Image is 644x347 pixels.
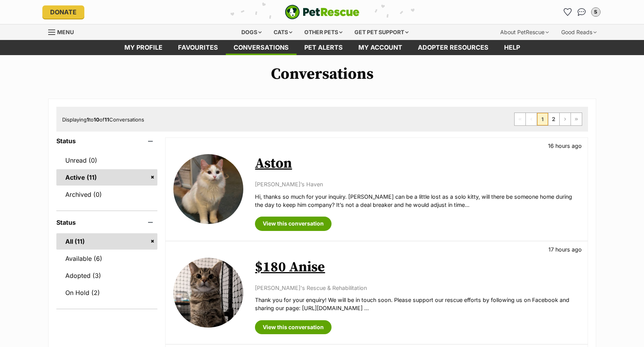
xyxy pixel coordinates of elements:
[87,116,89,123] strong: 1
[562,6,574,18] a: Favourites
[56,152,158,168] a: Unread (0)
[255,259,325,276] a: $180 Anise
[57,29,74,35] span: Menu
[56,267,158,284] a: Adopted (3)
[571,113,582,125] a: Last page
[548,113,559,125] a: Page 2
[410,40,496,55] a: Adopter resources
[62,116,144,123] span: Displaying to of Conversations
[556,24,602,40] div: Good Reads
[548,142,582,150] p: 16 hours ago
[515,113,525,125] span: First page
[537,113,548,125] span: Page 1
[173,154,243,224] img: Aston
[548,245,582,253] p: 17 hours ago
[48,24,79,38] a: Menu
[255,180,579,188] p: [PERSON_NAME]’s Haven
[285,5,360,19] img: logo-e224e6f780fb5917bec1dbf3a21bbac754714ae5b6737aabdf751b685950b380.svg
[117,40,170,55] a: My profile
[349,24,414,40] div: Get pet support
[105,116,109,123] strong: 11
[578,8,586,16] img: chat-41dd97257d64d25036548639549fe6c8038ab92f7586957e7f3b1b290dea8141.svg
[226,40,297,55] a: conversations
[56,137,158,144] header: Status
[285,5,360,19] a: PetRescue
[255,296,579,312] p: Thank you for your enquiry! We will be in touch soon. Please support our rescue efforts by follow...
[255,155,292,172] a: Aston
[56,285,158,301] a: On Hold (2)
[173,258,243,328] img: $180 Anise
[351,40,410,55] a: My account
[576,6,588,18] a: Conversations
[56,169,158,186] a: Active (11)
[495,24,554,40] div: About PetRescue
[297,40,351,55] a: Pet alerts
[255,284,579,292] p: [PERSON_NAME]'s Rescue & Rehabilitation
[56,250,158,267] a: Available (6)
[514,113,582,126] nav: Pagination
[94,116,99,123] strong: 10
[255,193,579,209] p: Hi, thanks so much for your inquiry. [PERSON_NAME] can be a little lost as a solo kitty, will the...
[299,24,348,40] div: Other pets
[268,24,298,40] div: Cats
[42,5,84,19] a: Donate
[170,40,226,55] a: Favourites
[496,40,528,55] a: Help
[56,233,158,250] a: All (11)
[590,6,602,18] button: My account
[236,24,267,40] div: Dogs
[560,113,571,125] a: Next page
[255,320,332,334] a: View this conversation
[255,217,332,231] a: View this conversation
[562,6,602,18] ul: Account quick links
[592,8,600,16] div: S
[56,186,158,203] a: Archived (0)
[526,113,537,125] span: Previous page
[56,219,158,226] header: Status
